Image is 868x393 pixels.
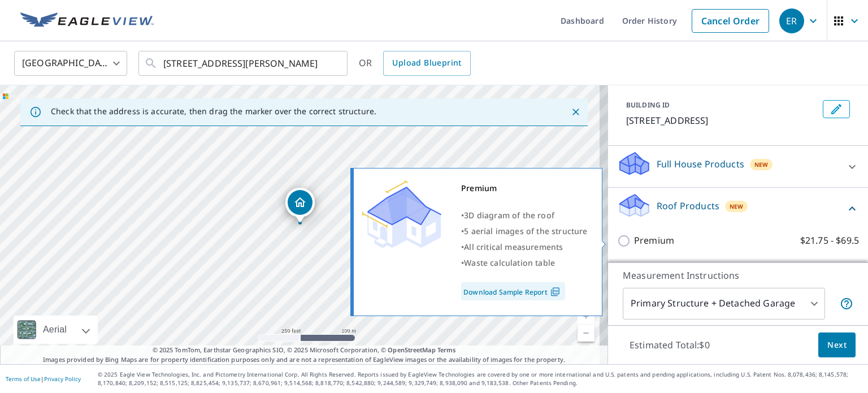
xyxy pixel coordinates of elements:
[623,288,825,319] div: Primary Structure + Detached Garage
[754,160,769,169] span: New
[461,223,588,239] div: •
[657,157,744,171] p: Full House Products
[823,100,850,118] button: Edit building 1
[98,370,862,387] p: © 2025 Eagle View Technologies, Inc. and Pictometry International Corp. All Rights Reserved. Repo...
[730,202,744,211] span: New
[163,47,324,79] input: Search by address or latitude-longitude
[388,346,435,354] a: OpenStreetMap
[20,12,154,29] img: EV Logo
[464,226,587,236] span: 5 aerial images of the structure
[461,282,565,300] a: Download Sample Report
[464,210,554,221] span: 3D diagram of the roof
[359,51,471,76] div: OR
[464,257,555,268] span: Waste calculation table
[153,346,456,355] span: © 2025 TomTom, Earthstar Geographics SIO, © 2025 Microsoft Corporation, ©
[6,375,41,383] a: Terms of Use
[383,51,470,76] a: Upload Blueprint
[14,47,127,79] div: [GEOGRAPHIC_DATA]
[51,106,376,116] p: Check that the address is accurate, then drag the marker over the correct structure.
[14,316,98,344] div: Aerial
[634,234,674,248] p: Premium
[617,150,859,183] div: Full House ProductsNew
[461,255,588,271] div: •
[285,188,315,223] div: Dropped pin, building 1, Residential property, 21226 Park Bend Dr Katy, TX 77450
[392,56,461,70] span: Upload Blueprint
[692,9,769,33] a: Cancel Order
[461,239,588,255] div: •
[44,375,81,383] a: Privacy Policy
[626,114,818,127] p: [STREET_ADDRESS]
[620,332,719,357] p: Estimated Total: $0
[818,332,856,358] button: Next
[362,180,441,248] img: Premium
[827,338,847,352] span: Next
[657,199,719,213] p: Roof Products
[464,241,563,252] span: All critical measurements
[568,105,583,119] button: Close
[623,269,853,282] p: Measurement Instructions
[617,192,859,224] div: Roof ProductsNew
[461,208,588,223] div: •
[40,316,70,344] div: Aerial
[461,180,588,196] div: Premium
[437,346,456,354] a: Terms
[578,325,594,342] a: Current Level 17, Zoom Out
[6,375,81,382] p: |
[840,297,853,310] span: Your report will include the primary structure and a detached garage if one exists.
[626,100,670,110] p: BUILDING ID
[779,8,804,33] div: ER
[548,287,563,297] img: Pdf Icon
[800,234,859,248] p: $21.75 - $69.5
